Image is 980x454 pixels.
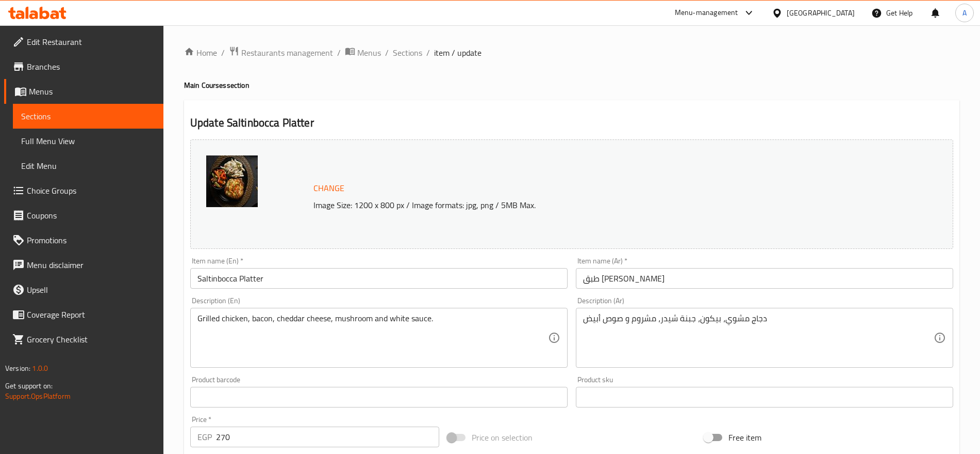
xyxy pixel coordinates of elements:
span: Grocery Checklist [27,333,155,346]
a: Sections [393,46,422,59]
span: Free item [728,431,761,444]
a: Promotions [4,228,163,253]
input: Enter name Ar [576,268,953,289]
li: / [221,46,225,59]
span: 1.0.0 [32,362,48,375]
li: / [337,46,341,59]
span: Sections [21,110,155,122]
a: Upsell [4,277,163,302]
a: Menus [4,79,163,104]
span: Branches [27,60,155,73]
h2: Update Saltinbocca Platter [190,115,953,131]
span: item / update [434,46,481,59]
img: 3638632115771423110.jpg [206,155,258,207]
span: Menu disclaimer [27,259,155,271]
span: Menus [357,46,381,59]
input: Please enter product sku [576,387,953,408]
a: Sections [13,104,163,129]
span: Menus [29,85,155,98]
a: Menus [345,46,381,59]
a: Choice Groups [4,178,163,203]
a: Branches [4,54,163,79]
span: Price on selection [472,431,533,444]
h4: Main Courses section [184,80,959,90]
a: Restaurants management [229,46,333,59]
textarea: Grilled chicken, bacon, cheddar cheese, mushroom and white sauce. [197,314,548,363]
div: [GEOGRAPHIC_DATA] [787,7,855,19]
a: Full Menu View [13,129,163,153]
span: Change [313,181,344,196]
span: Coverage Report [27,308,155,321]
li: / [426,46,430,59]
input: Please enter product barcode [190,387,568,408]
span: A [962,7,967,19]
span: Edit Restaurant [27,36,155,48]
a: Edit Restaurant [4,29,163,54]
a: Grocery Checklist [4,327,163,352]
span: Promotions [27,234,155,246]
span: Get support on: [5,379,53,393]
span: Edit Menu [21,160,155,172]
a: Edit Menu [13,153,163,178]
span: Coupons [27,209,155,222]
span: Upsell [27,284,155,296]
nav: breadcrumb [184,46,959,59]
input: Enter name En [190,268,568,289]
a: Coverage Report [4,302,163,327]
input: Please enter price [216,427,439,447]
div: Menu-management [675,7,738,19]
span: Restaurants management [241,46,333,59]
span: Full Menu View [21,135,155,147]
button: Change [309,178,348,199]
span: Version: [5,362,30,375]
p: EGP [197,431,212,443]
a: Menu disclaimer [4,253,163,277]
a: Coupons [4,203,163,228]
li: / [385,46,389,59]
p: Image Size: 1200 x 800 px / Image formats: jpg, png / 5MB Max. [309,199,858,211]
span: Choice Groups [27,184,155,197]
a: Home [184,46,217,59]
textarea: دجاج مشوي، بيكون، جبنة شيدر، مشروم و صوص أبيض [583,314,934,363]
a: Support.OpsPlatform [5,389,71,403]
